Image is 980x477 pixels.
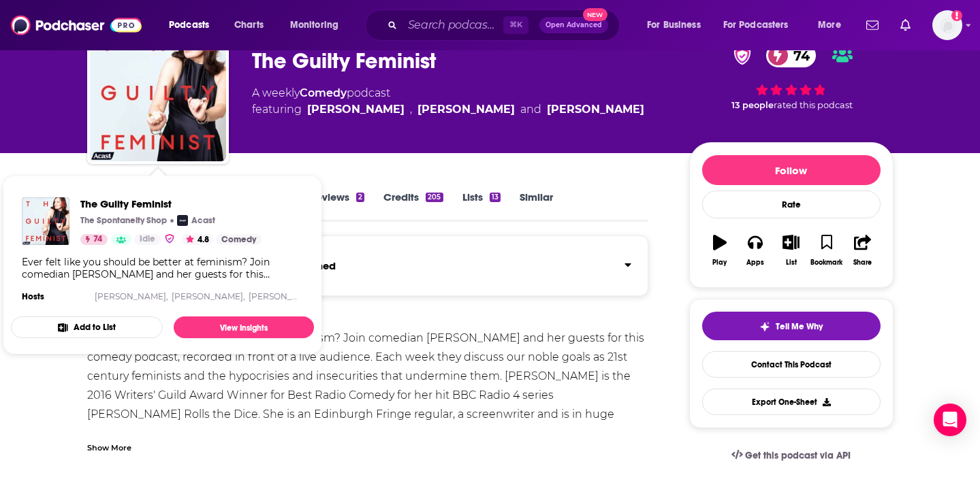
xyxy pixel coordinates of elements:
[310,191,364,222] a: Reviews2
[87,244,649,296] section: Click to expand status details
[95,291,168,301] a: [PERSON_NAME],
[383,191,443,222] a: Credits205
[773,226,808,275] button: List
[647,16,701,35] span: For Business
[932,10,962,40] span: Logged in as megcassidy
[808,14,858,36] button: open menu
[307,101,405,118] a: Helena Wadia
[90,25,226,161] img: The Guilty Feminist
[80,234,108,245] a: 74
[216,234,262,245] a: Comedy
[759,321,770,332] img: tell me why sparkle
[300,86,347,99] a: Comedy
[776,321,823,332] span: Tell Me Why
[547,101,644,118] a: Jessica Fostekew
[191,215,215,226] p: Acast
[252,101,644,118] span: featuring
[417,101,515,118] a: Deborah Frances
[774,100,853,110] span: rated this podcast
[702,226,738,275] button: Play
[746,259,764,267] div: Apps
[234,16,264,35] span: Charts
[174,316,314,338] a: View Insights
[281,14,356,36] button: open menu
[786,259,797,267] div: List
[11,316,163,338] button: Add to List
[731,100,774,110] span: 13 people
[702,351,881,378] a: Contact This Podcast
[853,259,872,267] div: Share
[637,14,718,36] button: open menu
[745,450,851,461] span: Get this podcast via API
[252,85,644,118] div: A weekly podcast
[80,197,262,210] a: The Guilty Feminist
[172,291,245,301] a: [PERSON_NAME],
[426,193,443,202] div: 205
[378,10,633,41] div: Search podcasts, credits, & more...
[818,16,841,35] span: More
[861,14,884,37] a: Show notifications dropdown
[702,155,881,185] button: Follow
[932,10,962,40] img: User Profile
[520,101,541,118] span: and
[714,14,808,36] button: open menu
[766,44,817,67] a: 74
[182,234,213,245] button: 4.8
[721,439,862,472] a: Get this podcast via API
[780,44,817,67] span: 74
[503,16,528,34] span: ⌘ K
[80,215,167,226] p: The Spontaneity Shop
[702,312,881,340] button: tell me why sparkleTell Me Why
[22,197,69,245] img: The Guilty Feminist
[738,226,773,275] button: Apps
[22,256,303,280] div: Ever felt like you should be better at feminism? Join comedian [PERSON_NAME] and her guests for t...
[140,233,155,246] span: Idle
[134,234,161,245] a: Idle
[932,10,962,40] button: Show profile menu
[809,226,844,275] button: Bookmark
[164,233,175,244] img: verified Badge
[810,259,842,267] div: Bookmark
[225,14,272,36] a: Charts
[169,16,209,35] span: Podcasts
[249,291,320,301] a: [PERSON_NAME]
[462,191,501,222] a: Lists13
[520,191,553,222] a: Similar
[22,291,44,302] h4: Hosts
[702,191,881,218] div: Rate
[177,215,188,226] img: Acast
[844,226,880,275] button: Share
[702,389,881,415] button: Export One-Sheet
[951,10,962,21] svg: Add a profile image
[583,8,607,21] span: New
[539,17,608,33] button: Open AdvancedNew
[356,193,364,202] div: 2
[93,233,102,246] span: 74
[546,22,602,29] span: Open Advanced
[895,14,916,37] a: Show notifications dropdown
[402,14,503,36] input: Search podcasts, credits, & more...
[712,259,727,267] div: Play
[410,101,412,118] span: ,
[290,16,338,35] span: Monitoring
[934,404,966,436] div: Open Intercom Messenger
[689,35,894,119] div: verified Badge74 13 peoplerated this podcast
[490,193,501,202] div: 13
[723,16,789,35] span: For Podcasters
[177,215,215,226] a: AcastAcast
[11,12,142,38] img: Podchaser - Follow, Share and Rate Podcasts
[729,47,755,65] img: verified Badge
[159,14,227,36] button: open menu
